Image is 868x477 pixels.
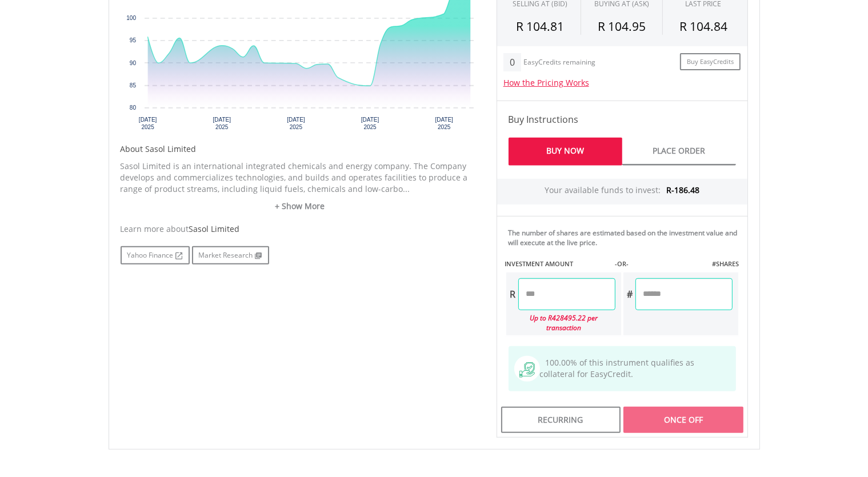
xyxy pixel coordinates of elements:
a: How the Pricing Works [503,77,589,88]
span: 100.00% of this instrument qualifies as collateral for EasyCredit. [540,357,695,379]
div: Recurring [501,407,621,433]
div: The number of shares are estimated based on the investment value and will execute at the live price. [509,228,743,247]
span: R-186.48 [666,185,699,195]
text: 100 [126,15,136,21]
div: R [506,278,518,310]
text: [DATE] 2025 [287,117,305,130]
a: Buy Now [509,138,622,166]
text: [DATE] 2025 [435,117,454,130]
text: [DATE] 2025 [361,117,379,130]
text: [DATE] 2025 [139,117,157,130]
div: 0 [503,53,521,71]
label: INVESTMENT AMOUNT [505,259,574,268]
div: EasyCredits remaining [523,58,595,68]
text: [DATE] 2025 [213,117,231,130]
a: Place Order [622,138,736,166]
text: 85 [130,82,137,89]
span: R 104.84 [679,18,727,34]
div: Up to R428495.22 per transaction [506,310,615,335]
span: Sasol Limited [189,223,240,234]
div: # [623,278,635,310]
text: 90 [130,60,137,66]
div: Once Off [623,407,743,433]
a: Buy EasyCredits [680,53,741,71]
span: R 104.81 [516,18,564,34]
div: Learn more about [121,223,479,235]
a: + Show More [121,201,479,212]
img: collateral-qualifying-green.svg [519,362,535,378]
label: #SHARES [712,259,739,268]
div: Your available funds to invest: [497,179,747,205]
text: 95 [130,37,137,43]
p: Sasol Limited is an international integrated chemicals and energy company. The Company develops a... [121,161,479,195]
label: -OR- [615,259,629,268]
a: Yahoo Finance [121,246,190,264]
span: R 104.95 [598,18,646,34]
a: Market Research [192,246,269,264]
h4: Buy Instructions [509,113,736,126]
text: 80 [130,105,137,111]
h5: About Sasol Limited [121,143,479,155]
